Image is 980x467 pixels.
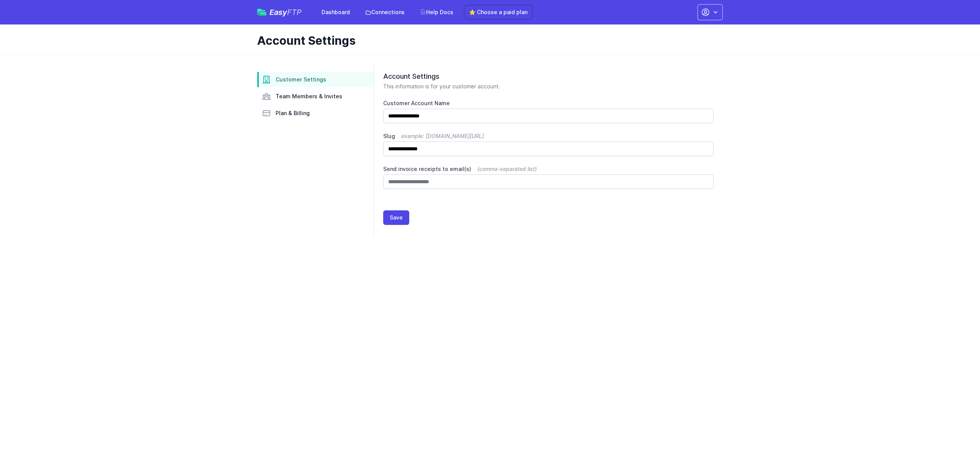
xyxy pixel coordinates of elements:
a: Dashboard [317,5,354,19]
span: FTP [287,8,302,17]
span: Team Members & Invites [276,93,342,100]
button: Save [383,210,409,225]
label: Customer Account Name [383,99,714,107]
img: easyftp_logo.png [257,9,266,16]
a: EasyFTP [257,8,302,16]
span: Customer Settings [276,76,326,83]
label: Send invoice receipts to email(s) [383,165,714,173]
a: Team Members & Invites [257,89,374,104]
span: example: [DOMAIN_NAME][URL] [401,133,484,139]
a: Connections [361,5,409,19]
a: ⭐ Choose a paid plan [464,5,532,20]
a: Customer Settings [257,72,374,87]
span: Plan & Billing [276,109,310,117]
label: Slug [383,132,714,140]
h1: Account Settings [257,34,717,47]
a: Plan & Billing [257,106,374,121]
span: Easy [269,8,302,16]
p: This information is for your customer account. [383,83,714,90]
a: Help Docs [415,5,458,19]
span: (comma-separated list) [477,166,537,172]
h2: Account Settings [383,72,714,81]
